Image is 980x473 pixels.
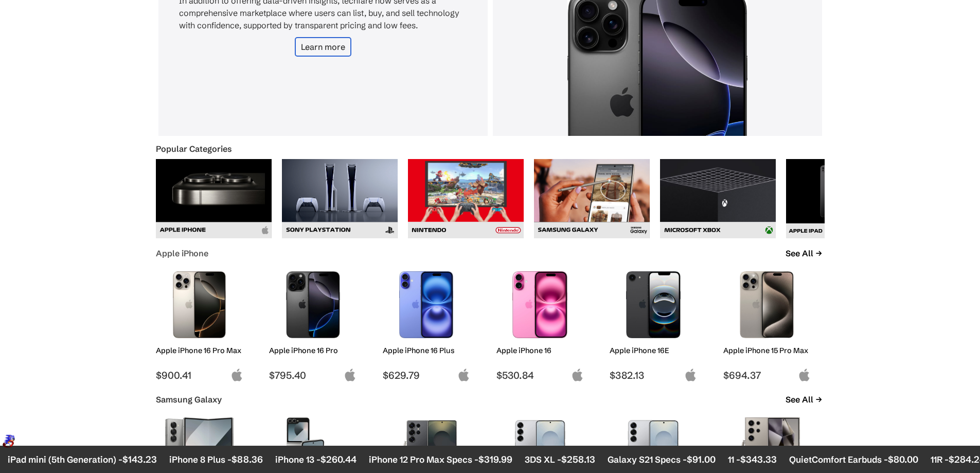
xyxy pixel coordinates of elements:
[605,453,714,465] li: Galaxy S21 Specs -
[783,392,825,407] a: See All
[156,394,222,405] a: Samsung Galaxy
[685,453,714,465] span: $91.00
[610,369,697,381] span: $382.13
[156,266,257,381] a: iPhone 16 Pro Max Apple iPhone 16 Pro Max $900.41 apple-logo
[610,266,711,381] a: iPhone 16E Apple iPhone 16E $382.13 apple-logo
[504,271,576,338] img: iPhone 16
[559,453,593,465] span: $258.13
[723,369,811,381] span: $694.37
[610,346,697,355] h2: Apple iPhone 16E
[571,369,584,381] img: apple-logo
[344,369,357,381] img: apple-logo
[496,266,598,381] a: iPhone 16 Apple iPhone 16 $530.84 apple-logo
[156,144,825,154] div: Popular Categories
[726,453,775,465] li: 11 -
[617,271,689,338] img: iPhone 16E
[269,369,357,381] span: $795.40
[383,346,470,355] h2: Apple iPhone 16 Plus
[457,369,470,381] img: apple-logo
[273,453,354,465] li: iPhone 13 -
[723,346,811,355] h2: Apple iPhone 15 Pro Max
[269,346,357,355] h2: Apple iPhone 16 Pro
[523,453,593,465] li: 3DS XL -
[476,453,510,465] span: $319.99
[156,369,243,381] span: $900.41
[167,453,261,465] li: iPhone 8 Plus -
[496,369,584,381] span: $530.84
[390,271,462,338] img: iPhone 16 Plus
[684,369,697,381] img: apple-logo
[277,271,349,338] img: iPhone 16 Pro
[723,266,825,381] a: iPhone 15 Pro Max Apple iPhone 15 Pro Max $694.37 apple-logo
[295,37,351,57] a: Learn more
[534,159,650,238] img: Samsung
[786,159,902,238] img: iPad
[269,266,370,381] a: iPhone 16 Pro Apple iPhone 16 Pro $795.40 apple-logo
[156,248,208,258] a: Apple iPhone
[367,453,510,465] li: iPhone 12 Pro Max Specs -
[383,266,484,381] a: iPhone 16 Plus Apple iPhone 16 Plus $629.79 apple-logo
[408,159,524,238] img: Nintendo
[731,271,803,338] img: iPhone 15 Pro Max
[496,346,584,355] h2: Apple iPhone 16
[156,346,243,355] h2: Apple iPhone 16 Pro Max
[660,159,776,238] img: Microsoft
[156,159,272,238] img: Apple
[164,271,236,338] img: iPhone 16 Pro Max
[738,453,775,465] span: $343.33
[783,246,825,261] a: See All
[230,369,243,381] img: apple-logo
[787,453,916,465] li: QuietComfort Earbuds -
[229,453,261,465] span: $88.36
[318,453,354,465] span: $260.44
[383,369,470,381] span: $629.79
[282,159,398,238] img: Sony
[798,369,811,381] img: apple-logo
